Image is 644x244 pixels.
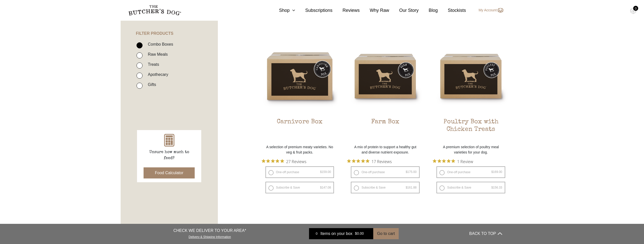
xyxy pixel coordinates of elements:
[406,186,408,189] span: $
[469,228,502,240] button: BACK TO TOP
[438,7,466,14] a: Stockists
[433,144,509,155] p: A premium selection of poultry meal varieties for your dog.
[347,38,423,114] img: Farm Box
[351,182,420,193] label: Subscribe & Save
[406,170,417,174] bdi: 175.00
[189,234,231,239] a: Delivery & Shipping Information
[265,166,334,178] label: One-off purchase
[121,13,218,36] h4: FILTER PRODUCTS
[433,38,509,114] img: Poultry Box with Chicken Treats
[347,158,392,165] button: Rated 4.9 out of 5 stars from 17 reviews. Jump to reviews.
[144,167,195,178] button: Food Calculator
[389,7,419,14] a: Our Story
[320,170,322,174] span: $
[347,144,423,155] p: A mix of protein to support a healthy gut and diverse nutrient exposure.
[347,118,423,142] h2: Farm Box
[491,170,502,174] bdi: 169.00
[332,7,360,14] a: Reviews
[433,158,473,165] button: Rated 5 out of 5 stars from 1 reviews. Jump to reviews.
[295,7,332,14] a: Subscriptions
[436,166,505,178] label: One-off purchase
[491,186,493,189] span: $
[419,7,438,14] a: Blog
[630,8,636,14] img: TBD_Cart-Empty.png
[145,51,168,58] label: Raw Meals
[173,228,246,234] p: CHECK WE DELIVER TO YOUR AREA*
[286,158,306,165] span: 27 Reviews
[262,158,306,165] button: Rated 4.9 out of 5 stars from 27 reviews. Jump to reviews.
[473,7,503,13] a: My Account
[491,186,502,189] bdi: 156.33
[313,231,320,236] div: 0
[491,170,493,174] span: $
[145,41,173,48] label: Combo Boxes
[145,61,159,68] label: Treats
[144,149,194,161] p: Unsure how much to feed?
[262,144,338,155] p: A selection of premium meaty varieties. No veg & fruit packs.
[320,186,331,189] bdi: 147.08
[433,118,509,142] h2: Poultry Box with Chicken Treats
[262,38,338,142] a: Carnivore BoxCarnivore Box
[347,38,423,142] a: Farm BoxFarm Box
[406,170,408,174] span: $
[262,38,338,114] img: Carnivore Box
[309,228,373,239] a: 0 Items on your box $0.00
[355,232,364,236] bdi: 0.00
[406,186,417,189] bdi: 161.88
[269,7,295,14] a: Shop
[320,170,331,174] bdi: 159.00
[360,7,389,14] a: Why Raw
[373,228,398,239] button: Go to cart
[633,6,638,11] div: 0
[433,38,509,142] a: Poultry Box with Chicken TreatsPoultry Box with Chicken Treats
[436,182,505,193] label: Subscribe & Save
[371,158,392,165] span: 17 Reviews
[265,182,334,193] label: Subscribe & Save
[355,232,357,236] span: $
[262,118,338,142] h2: Carnivore Box
[145,81,156,88] label: Gifts
[145,71,168,78] label: Apothecary
[457,158,473,165] span: 1 Review
[351,166,420,178] label: One-off purchase
[320,186,322,189] span: $
[320,231,352,237] span: Items on your box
